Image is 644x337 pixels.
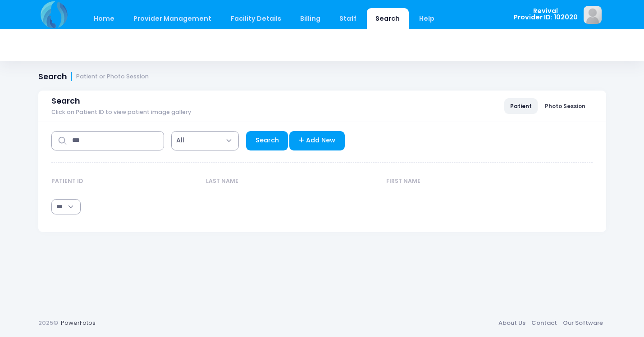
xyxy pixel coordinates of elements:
[176,136,184,145] span: All
[85,8,123,29] a: Home
[496,315,529,331] a: About Us
[367,8,409,29] a: Search
[201,170,381,193] th: Last Name
[504,98,538,114] a: Patient
[584,6,602,24] img: image
[51,109,191,116] span: Click on Patient ID to view patient image gallery
[514,8,578,21] span: Revival Provider ID: 102020
[560,315,606,331] a: Our Software
[76,73,149,80] small: Patient or Photo Session
[38,319,58,327] span: 2025©
[382,170,570,193] th: First Name
[529,315,560,331] a: Contact
[331,8,365,29] a: Staff
[289,131,345,150] a: Add New
[291,8,329,29] a: Billing
[410,8,443,29] a: Help
[51,170,202,193] th: Patient ID
[539,98,591,114] a: Photo Session
[38,72,149,82] h1: Search
[246,131,288,150] a: Search
[222,8,290,29] a: Facility Details
[125,8,220,29] a: Provider Management
[61,319,96,327] a: PowerFotos
[171,131,239,150] span: All
[51,96,80,106] span: Search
